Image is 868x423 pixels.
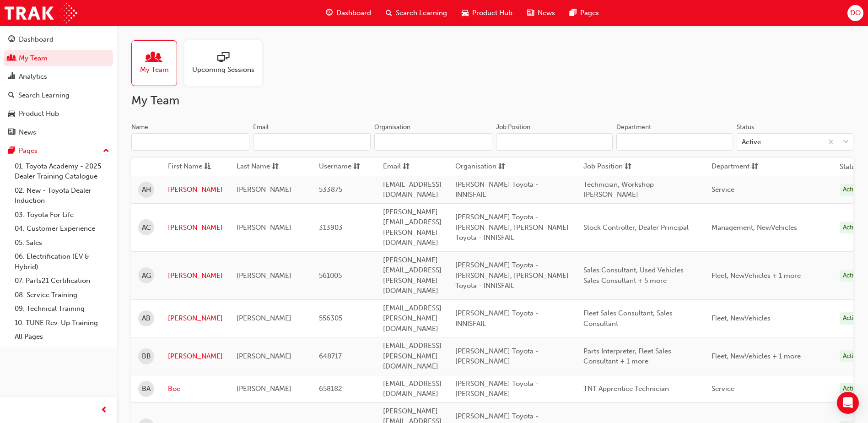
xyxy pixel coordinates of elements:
button: Usernamesorting-icon [319,161,369,173]
a: [PERSON_NAME] [168,184,223,195]
a: Analytics [4,68,113,85]
a: My Team [131,40,184,86]
span: 556305 [319,314,342,322]
span: [PERSON_NAME] [237,271,291,280]
div: Name [131,123,148,132]
a: 05. Sales [11,236,113,250]
a: 04. Customer Experience [11,222,113,236]
a: 07. Parts21 Certification [11,274,113,288]
a: Dashboard [4,31,113,48]
span: Product Hub [472,8,512,18]
span: sorting-icon [272,161,279,173]
span: [EMAIL_ADDRESS][DOMAIN_NAME] [383,180,442,199]
span: Parts Interpreter, Fleet Sales Consultant + 1 more [583,347,671,366]
span: [PERSON_NAME] Toyota - INNISFAIL [455,180,539,199]
input: Department [616,133,733,151]
a: [PERSON_NAME] [168,351,223,362]
span: 648717 [319,352,342,360]
span: 533875 [319,185,342,194]
span: Department [712,161,749,173]
a: car-iconProduct Hub [454,4,520,22]
span: AH [142,184,151,195]
span: Email [383,161,401,173]
span: car-icon [462,7,469,19]
span: BA [142,384,151,394]
th: Status [840,162,859,172]
a: 01. Toyota Academy - 2025 Dealer Training Catalogue [11,159,113,184]
input: Email [253,133,371,151]
input: Name [131,133,249,151]
div: Product Hub [19,108,59,119]
div: Active [840,383,863,395]
span: [PERSON_NAME][EMAIL_ADDRESS][PERSON_NAME][DOMAIN_NAME] [383,208,442,247]
div: Active [840,184,863,196]
span: [PERSON_NAME] [237,185,291,194]
a: news-iconNews [520,4,562,22]
span: [PERSON_NAME] Toyota - [PERSON_NAME] [455,347,539,366]
span: Fleet, NewVehicles [712,314,771,322]
span: AC [142,222,151,233]
span: News [538,8,555,18]
span: search-icon [386,7,392,19]
span: [PERSON_NAME] [237,314,291,322]
button: Last Namesorting-icon [237,161,287,173]
a: Boe [168,384,223,394]
span: 658182 [319,385,342,393]
span: up-icon [103,145,109,157]
span: Search Learning [396,8,447,18]
a: 03. Toyota For Life [11,208,113,222]
span: AB [142,313,151,324]
input: Organisation [374,133,492,151]
a: 02. New - Toyota Dealer Induction [11,184,113,208]
span: people-icon [148,52,160,65]
span: asc-icon [204,161,211,173]
a: guage-iconDashboard [318,4,378,22]
span: prev-icon [101,405,108,416]
div: Open Intercom Messenger [837,392,859,414]
span: AG [142,271,151,281]
div: Dashboard [19,34,54,45]
span: Technician, Workshop [PERSON_NAME] [583,180,654,199]
a: Product Hub [4,105,113,122]
a: News [4,124,113,141]
button: DashboardMy TeamAnalyticsSearch LearningProduct HubNews [4,29,113,142]
span: [PERSON_NAME] Toyota - [PERSON_NAME], [PERSON_NAME] Toyota - INNISFAIL [455,261,569,290]
span: [PERSON_NAME][EMAIL_ADDRESS][PERSON_NAME][DOMAIN_NAME] [383,256,442,295]
span: Sales Consultant, Used Vehicles Sales Consultant + 5 more [583,266,684,285]
span: Fleet, NewVehicles + 1 more [712,352,801,360]
div: News [19,127,36,138]
button: Pages [4,142,113,159]
span: pages-icon [570,7,577,19]
span: Upcoming Sessions [192,65,254,75]
button: Departmentsorting-icon [712,161,762,173]
div: Search Learning [18,90,70,101]
div: Department [616,123,651,132]
a: search-iconSearch Learning [378,4,454,22]
span: Service [712,185,734,194]
div: Pages [19,146,38,156]
a: 06. Electrification (EV & Hybrid) [11,249,113,274]
span: Dashboard [336,8,371,18]
span: guage-icon [8,36,15,44]
span: Organisation [455,161,496,173]
h2: My Team [131,93,853,108]
a: 08. Service Training [11,288,113,302]
div: Active [840,350,863,363]
span: Stock Controller, Dealer Principal [583,223,689,232]
div: Status [737,123,754,132]
button: First Nameasc-icon [168,161,218,173]
span: Job Position [583,161,623,173]
span: Fleet Sales Consultant, Sales Consultant [583,309,673,328]
span: TNT Apprentice Technician [583,385,669,393]
span: First Name [168,161,202,173]
a: Search Learning [4,87,113,104]
span: news-icon [8,129,15,137]
span: people-icon [8,54,15,63]
span: Last Name [237,161,270,173]
div: Active [840,270,863,282]
span: sessionType_ONLINE_URL-icon [217,52,229,65]
div: Organisation [374,123,410,132]
div: Active [840,222,863,234]
a: Upcoming Sessions [184,40,270,86]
